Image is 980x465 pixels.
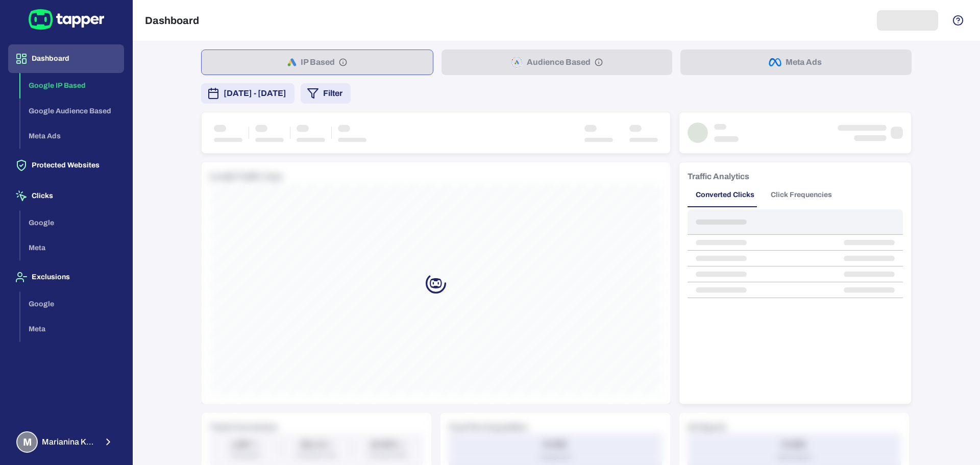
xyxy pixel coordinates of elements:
[8,182,124,210] button: Clicks
[763,183,840,207] button: Click Frequencies
[8,160,124,169] a: Protected Websites
[8,263,124,291] button: Exclusions
[145,14,199,27] h5: Dashboard
[8,272,124,281] a: Exclusions
[688,183,763,207] button: Converted Clicks
[201,83,295,104] button: [DATE] - [DATE]
[8,151,124,180] button: Protected Websites
[224,87,286,100] span: [DATE] - [DATE]
[8,191,124,200] a: Clicks
[8,44,124,73] button: Dashboard
[8,427,124,457] button: MMarianina Karra
[301,83,351,104] button: Filter
[8,54,124,62] a: Dashboard
[16,431,38,453] div: M
[42,437,96,447] span: Marianina Karra
[688,170,749,183] h6: Traffic Analytics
